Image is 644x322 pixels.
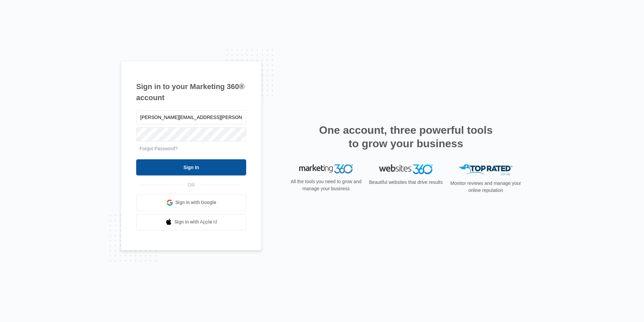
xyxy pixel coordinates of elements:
input: Sign In [136,159,246,175]
span: Sign in with Apple Id [174,218,217,226]
p: Beautiful websites that drive results [368,179,443,186]
span: Sign in with Google [175,199,216,206]
p: All the tools you need to grow and manage your business [288,178,364,192]
img: Marketing 360 [299,164,353,174]
h2: One account, three powerful tools to grow your business [317,123,495,150]
span: OR [183,182,200,189]
a: Sign in with Apple Id [136,214,246,230]
a: Forgot Password? [140,146,178,151]
p: Monitor reviews and manage your online reputation [448,180,523,194]
img: Top Rated Local [459,164,513,175]
img: Websites 360 [379,164,433,174]
h1: Sign in to your Marketing 360® account [136,81,246,103]
a: Sign in with Google [136,195,246,211]
input: Email [136,110,246,124]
